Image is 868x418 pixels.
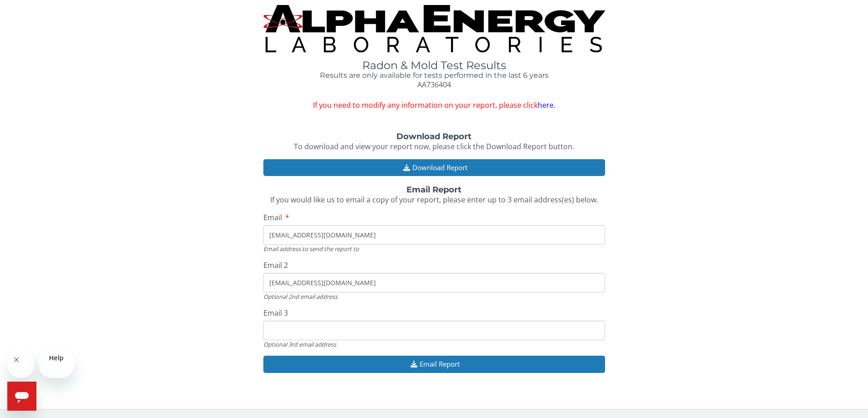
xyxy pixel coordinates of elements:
[263,5,605,52] img: TightCrop.jpg
[396,131,472,141] strong: Download Report
[263,100,605,111] span: If you need to modify any information on your report, please click
[406,185,462,195] strong: Email Report
[270,195,598,205] span: If you would like us to email a copy of your report, please enter up to 3 email address(es) below.
[263,245,605,253] div: Email address to send the report to
[263,60,605,71] h1: Radon & Mold Test Results
[7,382,36,411] iframe: Button to launch messaging window
[263,340,605,348] div: Optional 3rd email address
[7,351,35,378] iframe: Close message
[263,159,605,176] button: Download Report
[263,260,288,270] span: Email 2
[263,212,282,222] span: Email
[263,71,605,80] h4: Results are only available for tests performed in the last 6 years
[38,348,74,378] iframe: Message from company
[263,308,288,318] span: Email 3
[538,100,555,110] a: here.
[294,141,574,151] span: To download and view your report now, please click the Download Report button.
[417,80,451,90] span: AA736404
[263,356,605,373] button: Email Report
[263,292,605,301] div: Optional 2nd email address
